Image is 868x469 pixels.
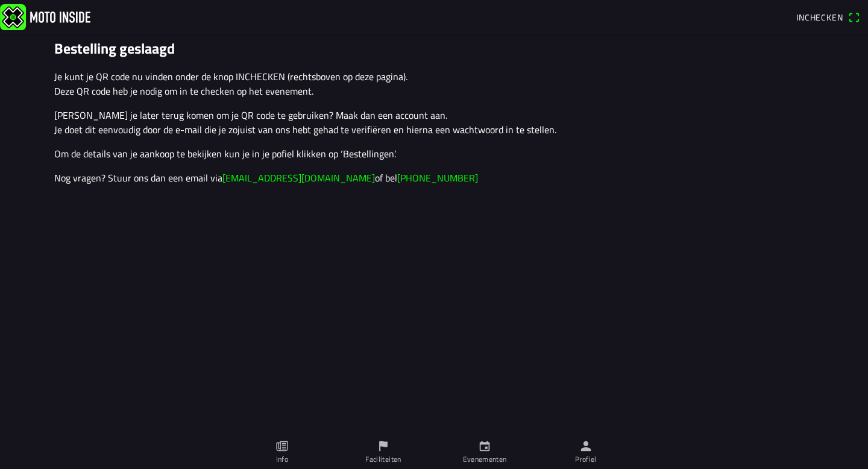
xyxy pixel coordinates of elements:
a: [PHONE_NUMBER] [397,171,478,185]
ion-icon: paper [275,439,289,453]
ion-label: Faciliteiten [365,454,401,465]
p: Nog vragen? Stuur ons dan een email via of bel [54,171,814,185]
span: Inchecken [796,11,843,24]
ion-label: Info [276,454,288,465]
ion-icon: flag [377,439,390,453]
p: [PERSON_NAME] je later terug komen om je QR code te gebruiken? Maak dan een account aan. Je doet ... [54,108,814,137]
ion-icon: calendar [478,439,491,453]
ion-label: Profiel [575,454,597,465]
a: Incheckenqr scanner [790,7,866,27]
p: Om de details van je aankoop te bekijken kun je in je pofiel klikken op ‘Bestellingen’. [54,146,814,161]
a: [EMAIL_ADDRESS][DOMAIN_NAME] [222,171,375,185]
ion-icon: person [579,439,593,453]
ion-label: Evenementen [463,454,507,465]
p: Je kunt je QR code nu vinden onder de knop INCHECKEN (rechtsboven op deze pagina). Deze QR code h... [54,69,814,98]
h1: Bestelling geslaagd [54,40,814,57]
